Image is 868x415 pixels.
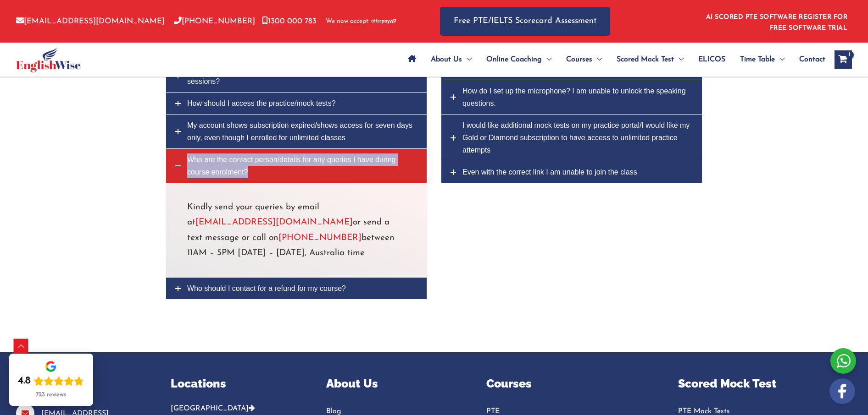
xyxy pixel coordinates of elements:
[592,44,602,76] span: Menu Toggle
[792,44,825,76] a: Contact
[187,284,346,292] span: Who should I contact for a refund for my course?
[609,44,691,76] a: Scored Mock TestMenu Toggle
[166,115,427,148] a: My account shows subscription expired/shows access for seven days only, even though I enrolled fo...
[166,149,427,183] a: Who are the contact person/details for any queries I have during course enrolment?
[799,44,825,76] span: Contact
[678,375,852,393] p: Scored Mock Test
[701,6,852,36] aside: Header Widget 1
[326,375,463,393] p: About Us
[187,156,395,176] span: Who are the contact person/details for any queries I have during course enrolment?
[617,44,674,76] span: Scored Mock Test
[566,44,592,76] span: Courses
[166,93,427,114] a: How should I access the practice/mock tests?
[674,44,684,76] span: Menu Toggle
[559,44,609,76] a: CoursesMenu Toggle
[326,17,368,26] span: We now accept
[462,44,472,76] span: Menu Toggle
[187,200,406,261] p: Kindly send your queries by email at or send a text message or call on between 11AM – 5PM [DATE] ...
[440,7,610,36] a: Free PTE/IELTS Scorecard Assessment
[187,121,412,142] span: My account shows subscription expired/shows access for seven days only, even though I enrolled fo...
[462,87,686,107] span: How do I set up the microphone? I am unable to unlock the speaking questions.
[706,14,848,32] a: AI SCORED PTE SOFTWARE REGISTER FOR FREE SOFTWARE TRIAL
[542,44,551,76] span: Menu Toggle
[187,99,336,107] span: How should I access the practice/mock tests?
[441,115,702,161] a: I would like additional mock tests on my practice portal/I would like my Gold or Diamond subscrip...
[166,278,427,299] a: Who should I contact for a refund for my course?
[835,50,852,69] a: View Shopping Cart, 1 items
[462,121,690,154] span: I would like additional mock tests on my practice portal/I would like my Gold or Diamond subscrip...
[698,44,725,76] span: ELICOS
[423,44,479,76] a: About UsMenu Toggle
[441,161,702,183] a: Even with the correct link I am unable to join the class
[401,44,825,76] nav: Site Navigation: Main Menu
[733,44,792,76] a: Time TableMenu Toggle
[441,80,702,114] a: How do I set up the microphone? I am unable to unlock the speaking questions.
[371,19,396,24] img: Afterpay-Logo
[486,44,542,76] span: Online Coaching
[278,234,362,242] a: [PHONE_NUMBER]
[431,44,462,76] span: About Us
[16,17,165,25] a: [EMAIL_ADDRESS][DOMAIN_NAME]
[36,391,66,399] div: 723 reviews
[195,218,353,227] a: [EMAIL_ADDRESS][DOMAIN_NAME]
[18,375,84,388] div: Rating: 4.8 out of 5
[16,47,81,72] img: cropped-ew-logo
[479,44,559,76] a: Online CoachingMenu Toggle
[691,44,733,76] a: ELICOS
[462,168,637,176] span: Even with the correct link I am unable to join the class
[740,44,775,76] span: Time Table
[18,375,31,388] div: 4.8
[775,44,785,76] span: Menu Toggle
[829,378,855,404] img: white-facebook.png
[486,375,660,393] p: Courses
[174,17,255,25] a: [PHONE_NUMBER]
[262,17,317,25] a: 1300 000 783
[171,375,308,393] p: Locations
